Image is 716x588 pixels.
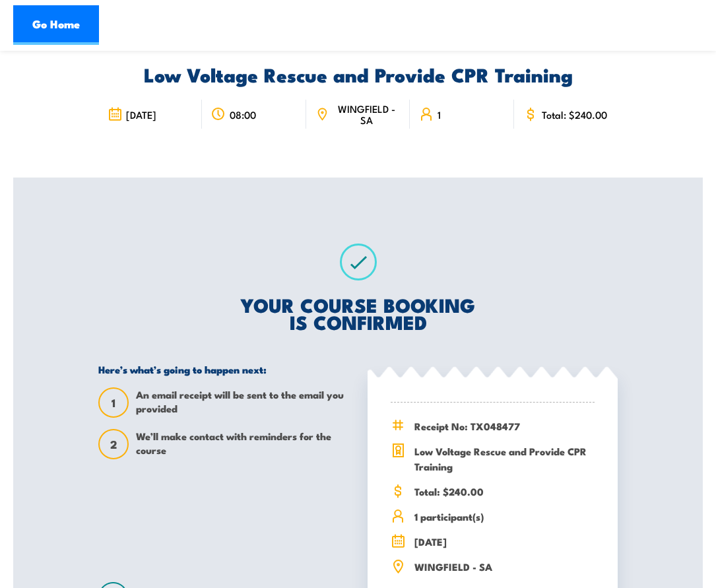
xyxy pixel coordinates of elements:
[414,418,595,434] span: Receipt No: TX048477
[98,65,618,82] h2: Low Voltage Rescue and Provide CPR Training
[98,363,348,376] h5: Here’s what’s going to happen next:
[136,387,348,418] span: An email receipt will be sent to the email you provided
[414,559,595,574] span: WINGFIELD - SA
[100,438,127,451] span: 2
[414,509,595,524] span: 1 participant(s)
[414,443,595,474] span: Low Voltage Rescue and Provide CPR Training
[230,109,256,120] span: 08:00
[100,396,127,410] span: 1
[542,109,607,120] span: Total: $240.00
[414,534,595,549] span: [DATE]
[98,296,618,330] h2: YOUR COURSE BOOKING IS CONFIRMED
[126,109,156,120] span: [DATE]
[414,484,595,499] span: Total: $240.00
[438,109,441,120] span: 1
[136,429,348,459] span: We’ll make contact with reminders for the course
[13,5,99,45] a: Go Home
[333,103,401,125] span: WINGFIELD - SA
